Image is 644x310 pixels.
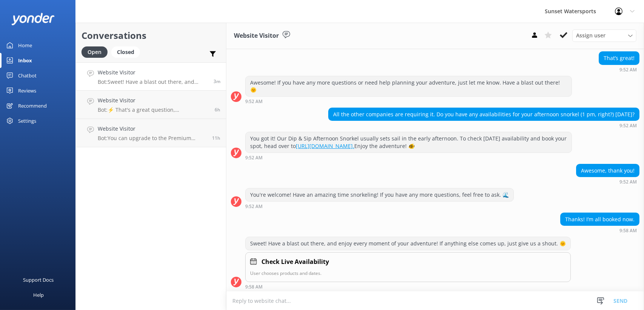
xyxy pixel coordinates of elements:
[234,31,279,41] h3: Website Visitor
[246,132,572,152] div: You got it! Our Dip & Sip Afternoon Snorkel usually sets sail in the early afternoon. To check [D...
[619,68,637,72] strong: 9:52 AM
[98,125,206,133] h4: Website Visitor
[81,48,111,56] a: Open
[76,62,226,91] a: Website VisitorBot:Sweet! Have a blast out there, and enjoy every moment of your adventure! If an...
[246,76,572,96] div: Awesome! If you have any more questions or need help planning your adventure, just let me know. H...
[76,119,226,147] a: Website VisitorBot:You can upgrade to the Premium Liquor Package for $19.95, which gives you unli...
[23,272,54,287] div: Support Docs
[33,287,44,302] div: Help
[11,13,55,25] img: yonder-white-logo.png
[111,46,140,58] div: Closed
[560,228,639,233] div: Sep 08 2025 08:58am (UTC -05:00) America/Cancun
[576,31,606,40] span: Assign user
[245,284,571,289] div: Sep 08 2025 08:58am (UTC -05:00) America/Cancun
[599,67,639,72] div: Sep 08 2025 08:52am (UTC -05:00) America/Cancun
[98,135,206,142] p: Bot: You can upgrade to the Premium Liquor Package for $19.95, which gives you unlimited mixed dr...
[328,123,639,128] div: Sep 08 2025 08:52am (UTC -05:00) America/Cancun
[576,164,639,177] div: Awesome, thank you!
[98,106,209,113] p: Bot: ⚡ That's a great question, unfortunately I do not know the answer. I'm going to reach out to...
[246,188,513,201] div: You're welcome! Have an amazing time snorkeling! If you have any more questions, feel free to ask. 🌊
[619,180,637,184] strong: 9:52 AM
[261,257,329,267] h4: Check Live Availability
[245,99,572,104] div: Sep 08 2025 08:52am (UTC -05:00) America/Cancun
[18,53,32,68] div: Inbox
[18,38,32,53] div: Home
[215,106,220,113] span: Sep 08 2025 02:14am (UTC -05:00) America/Cancun
[245,99,263,104] strong: 9:52 AM
[572,29,636,42] div: Assign User
[81,28,220,43] h2: Conversations
[111,48,144,56] a: Closed
[246,237,570,250] div: Sweet! Have a blast out there, and enjoy every moment of your adventure! If anything else comes u...
[18,68,37,83] div: Chatbot
[98,79,208,85] p: Bot: Sweet! Have a blast out there, and enjoy every moment of your adventure! If anything else co...
[18,98,47,113] div: Recommend
[599,52,639,65] div: That’s great!
[18,83,36,98] div: Reviews
[619,123,637,128] strong: 9:52 AM
[245,155,572,160] div: Sep 08 2025 08:52am (UTC -05:00) America/Cancun
[296,142,354,150] a: [URL][DOMAIN_NAME].
[214,78,220,85] span: Sep 08 2025 08:58am (UTC -05:00) America/Cancun
[245,204,263,209] strong: 9:52 AM
[619,228,637,233] strong: 9:58 AM
[76,91,226,119] a: Website VisitorBot:⚡ That's a great question, unfortunately I do not know the answer. I'm going t...
[98,68,208,77] h4: Website Visitor
[18,113,36,128] div: Settings
[81,46,108,58] div: Open
[212,135,220,141] span: Sep 07 2025 09:25pm (UTC -05:00) America/Cancun
[250,270,566,277] p: User chooses products and dates.
[245,204,514,209] div: Sep 08 2025 08:52am (UTC -05:00) America/Cancun
[576,179,639,184] div: Sep 08 2025 08:52am (UTC -05:00) America/Cancun
[245,156,263,160] strong: 9:52 AM
[245,285,263,289] strong: 9:58 AM
[329,108,639,121] div: All the other companies are requiring it. Do you have any availabilities for your afternoon snork...
[98,96,209,105] h4: Website Visitor
[561,213,639,226] div: Thanks! I’m all booked now.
